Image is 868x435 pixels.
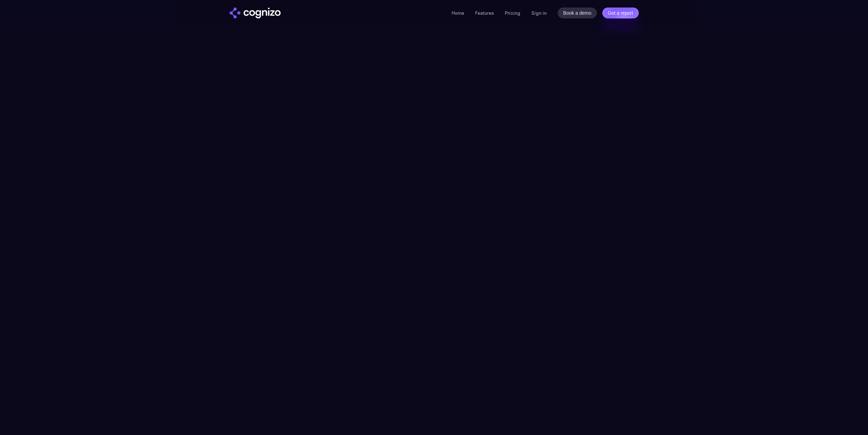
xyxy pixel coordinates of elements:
a: Sign in [531,9,547,17]
a: Pricing [505,10,520,16]
a: Home [452,10,464,16]
a: Get a report [602,8,639,18]
a: Features [475,10,494,16]
img: cognizo logo [230,8,281,18]
a: Book a demo [558,8,597,18]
